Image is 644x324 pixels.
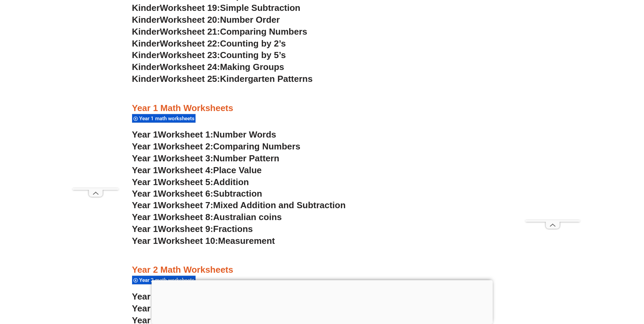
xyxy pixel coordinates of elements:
span: Comparing Numbers [220,26,307,37]
div: Year 1 math worksheets [132,114,196,123]
span: Kinder [132,38,160,49]
a: Year 1Worksheet 8:Australian coins [132,212,282,222]
span: Year 1 math worksheets [139,115,197,122]
span: Worksheet 19: [160,3,220,13]
iframe: Advertisement [526,16,580,220]
span: Worksheet 2: [158,141,213,151]
div: Year 2 math worksheets [132,275,196,285]
span: Subtraction [213,188,262,199]
h3: Year 1 Math Worksheets [132,103,512,114]
span: Worksheet 21: [160,26,220,37]
span: Worksheet 25: [160,74,220,84]
span: Year 2 Worksheet 1: [132,291,216,302]
span: Counting by 5’s [220,50,286,60]
span: Number Pattern [213,153,279,163]
span: Worksheet 6: [158,188,213,199]
a: Year 1Worksheet 5:Addition [132,177,249,187]
a: Year 2 Worksheet 2:Place Value [132,303,264,313]
span: Kinder [132,26,160,37]
span: Worksheet 9: [158,224,213,234]
span: Making Groups [220,62,284,72]
span: Worksheet 3: [158,153,213,163]
a: Year 1Worksheet 9:Fractions [132,224,253,234]
span: Worksheet 22: [160,38,220,49]
span: Kinder [132,50,160,60]
span: Year 2 math worksheets [139,277,197,283]
span: Place Value [213,165,262,175]
span: Worksheet 8: [158,212,213,222]
iframe: Advertisement [73,16,118,188]
span: Kinder [132,74,160,84]
span: Worksheet 20: [160,15,220,25]
span: Worksheet 7: [158,200,213,210]
span: Fractions [213,224,253,234]
iframe: Advertisement [151,280,493,322]
span: Australian coins [213,212,282,222]
a: Year 1Worksheet 3:Number Pattern [132,153,279,163]
span: Measurement [218,236,275,246]
span: Worksheet 5: [158,177,213,187]
span: Kinder [132,62,160,72]
span: Mixed Addition and Subtraction [213,200,346,210]
span: Worksheet 1: [158,129,213,140]
span: Addition [213,177,249,187]
span: Worksheet 23: [160,50,220,60]
span: Simple Subtraction [220,3,300,13]
span: Worksheet 24: [160,62,220,72]
span: Kinder [132,15,160,25]
span: Worksheet 4: [158,165,213,175]
span: Comparing Numbers [213,141,300,151]
a: Year 1Worksheet 7:Mixed Addition and Subtraction [132,200,346,210]
a: Year 1Worksheet 1:Number Words [132,129,276,140]
a: Year 1Worksheet 10:Measurement [132,236,275,246]
span: Number Order [220,15,280,25]
a: Year 2 Worksheet 1:Skip Counting [132,291,276,302]
span: Counting by 2’s [220,38,286,49]
a: Year 1Worksheet 2:Comparing Numbers [132,141,300,151]
span: Number Words [213,129,276,140]
h3: Year 2 Math Worksheets [132,264,512,276]
span: Kinder [132,3,160,13]
a: Year 1Worksheet 4:Place Value [132,165,262,175]
span: Worksheet 10: [158,236,218,246]
a: Year 1Worksheet 6:Subtraction [132,188,262,199]
iframe: Chat Widget [531,247,644,324]
span: Kindergarten Patterns [220,74,313,84]
span: Year 2 Worksheet 2: [132,303,216,313]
